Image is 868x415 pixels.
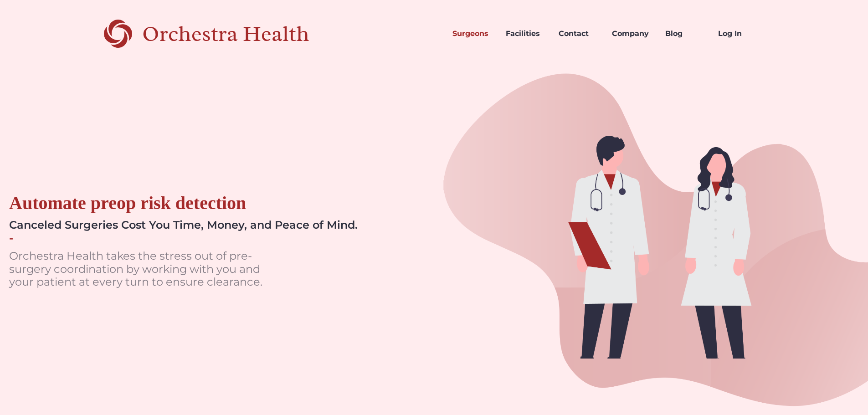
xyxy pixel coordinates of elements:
[711,18,764,49] a: Log In
[9,219,358,232] div: Canceled Surgeries Cost You Time, Money, and Peace of Mind.
[605,18,658,49] a: Company
[9,192,246,214] div: Automate preop risk detection
[445,18,498,49] a: Surgeons
[658,18,711,49] a: Blog
[104,18,341,49] a: Orchestra Health
[498,18,552,49] a: Facilities
[142,25,341,43] div: Orchestra Health
[9,232,13,245] div: -
[9,250,282,289] p: Orchestra Health takes the stress out of pre-surgery coordination by working with you and your pa...
[551,18,605,49] a: Contact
